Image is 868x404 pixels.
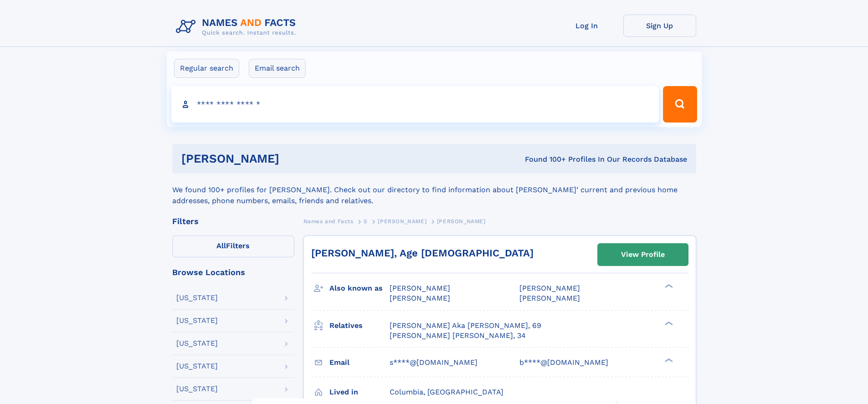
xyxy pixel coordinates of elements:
[172,235,294,257] label: Filters
[663,283,673,289] div: ❯
[621,244,665,265] div: View Profile
[176,385,218,393] div: [US_STATE]
[172,174,696,206] div: We found 100+ profiles for [PERSON_NAME]. Check out our directory to find information about [PERS...
[402,154,687,164] div: Found 100+ Profiles In Our Records Database
[329,318,390,333] h3: Relatives
[598,244,688,266] a: View Profile
[390,331,526,341] a: [PERSON_NAME] [PERSON_NAME], 34
[519,284,580,292] span: [PERSON_NAME]
[216,241,226,250] span: All
[390,388,503,396] span: Columbia, [GEOGRAPHIC_DATA]
[181,153,402,164] h1: [PERSON_NAME]
[172,15,303,39] img: Logo Names and Facts
[172,217,294,225] div: Filters
[390,321,541,331] a: [PERSON_NAME] Aka [PERSON_NAME], 69
[378,218,426,225] span: [PERSON_NAME]
[364,218,368,225] span: S
[303,215,354,227] a: Names and Facts
[364,215,368,227] a: S
[519,294,580,302] span: [PERSON_NAME]
[329,384,390,400] h3: Lived in
[550,15,623,37] a: Log In
[176,317,218,324] div: [US_STATE]
[176,363,218,370] div: [US_STATE]
[249,59,306,78] label: Email search
[390,294,450,302] span: [PERSON_NAME]
[171,86,659,123] input: search input
[663,86,697,123] button: Search Button
[329,355,390,370] h3: Email
[378,215,426,227] a: [PERSON_NAME]
[174,59,239,78] label: Regular search
[390,284,450,292] span: [PERSON_NAME]
[663,357,673,363] div: ❯
[437,218,486,225] span: [PERSON_NAME]
[172,268,294,276] div: Browse Locations
[311,247,534,259] a: [PERSON_NAME], Age [DEMOGRAPHIC_DATA]
[176,294,218,302] div: [US_STATE]
[176,340,218,347] div: [US_STATE]
[623,15,696,37] a: Sign Up
[329,281,390,296] h3: Also known as
[663,320,673,326] div: ❯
